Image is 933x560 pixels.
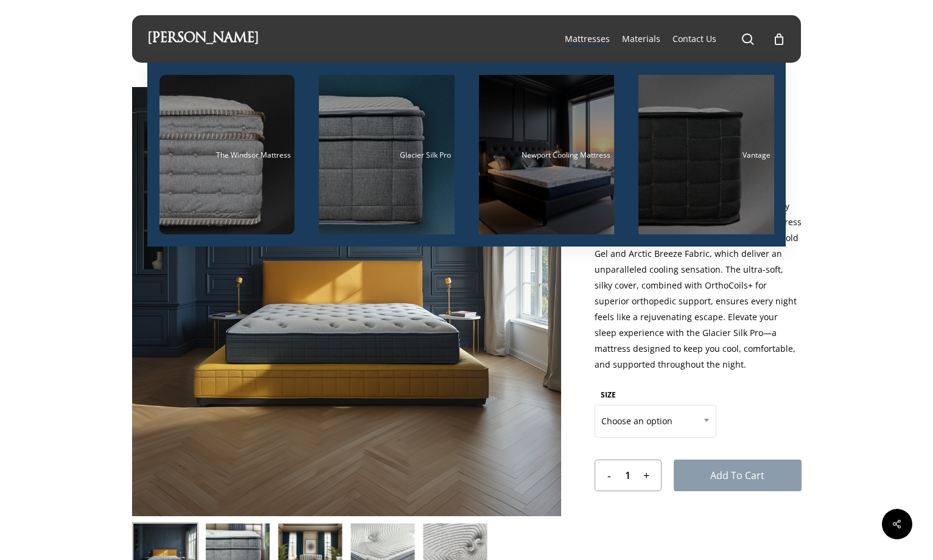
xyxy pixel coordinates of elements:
span: Choose an option [595,405,716,438]
label: SIZE [601,390,616,400]
a: Mattresses [565,33,610,45]
span: Glacier Silk Pro [400,150,451,160]
input: Product quantity [616,460,639,491]
span: Mattresses [565,33,610,44]
a: Newport Cooling Mattress [479,75,615,234]
iframe: Secure express checkout frame [607,506,789,540]
a: Vantage [638,75,774,234]
p: Introducing the Glacier Silk Pro, where luxury meets advanced sleep technology. Meticulously hand... [595,183,802,385]
span: Contact Us [673,33,716,44]
span: Vantage [743,150,771,160]
span: Newport Cooling Mattress [522,150,610,160]
span: The Windsor Mattress [216,150,291,160]
a: Cart [772,32,786,46]
a: [PERSON_NAME] [147,32,259,46]
button: Add to cart [674,460,802,491]
span: Choose an option [595,408,716,434]
nav: Main Menu [559,15,786,63]
a: Materials [622,33,660,45]
input: - [595,460,617,491]
span: Materials [622,33,660,44]
a: The Windsor Mattress [159,75,295,234]
a: Glacier Silk Pro [319,75,455,234]
input: + [640,460,661,491]
a: Contact Us [673,33,716,45]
